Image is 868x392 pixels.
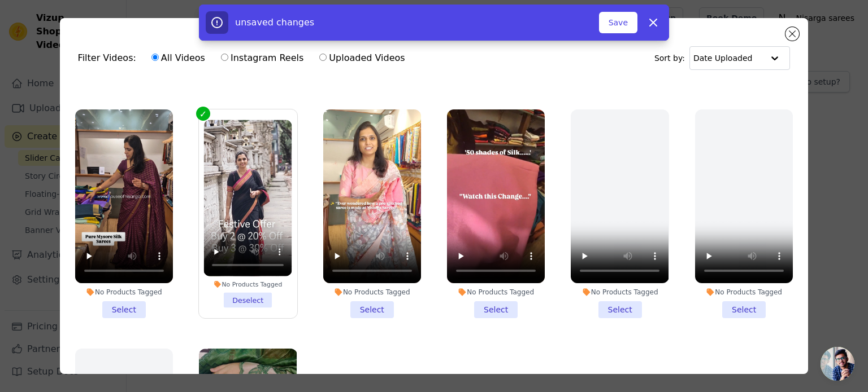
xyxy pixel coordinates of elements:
div: No Products Tagged [695,288,793,297]
label: All Videos [151,51,206,65]
label: Instagram Reels [220,51,304,65]
div: Open chat [821,347,854,381]
div: No Products Tagged [75,288,173,297]
div: No Products Tagged [447,288,545,297]
span: unsaved changes [235,17,314,28]
div: Filter Videos: [78,45,411,71]
div: Sort by: [654,46,791,70]
div: No Products Tagged [323,288,421,297]
label: Uploaded Videos [319,51,405,65]
button: Save [599,12,637,33]
div: No Products Tagged [204,280,292,288]
div: No Products Tagged [571,288,669,297]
